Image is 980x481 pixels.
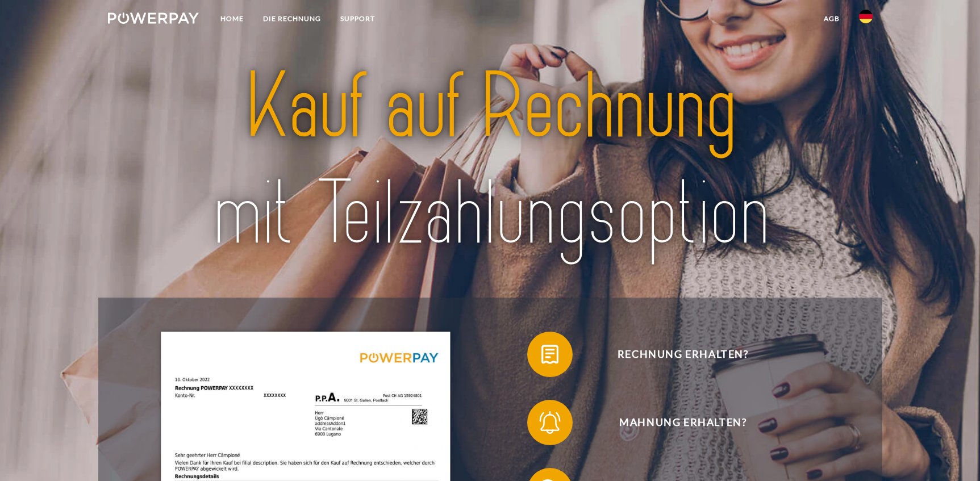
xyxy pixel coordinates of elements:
[527,332,823,377] button: Rechnung erhalten?
[527,400,823,445] button: Mahnung erhalten?
[108,12,199,24] img: logo-powerpay-white.svg
[814,9,849,29] a: agb
[544,400,822,445] span: Mahnung erhalten?
[536,408,564,437] img: qb_bell.svg
[536,340,564,369] img: qb_bill.svg
[145,48,835,273] img: title-powerpay_de.svg
[544,332,822,377] span: Rechnung erhalten?
[331,9,385,29] a: SUPPORT
[211,9,253,29] a: Home
[253,9,331,29] a: DIE RECHNUNG
[859,10,873,23] img: de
